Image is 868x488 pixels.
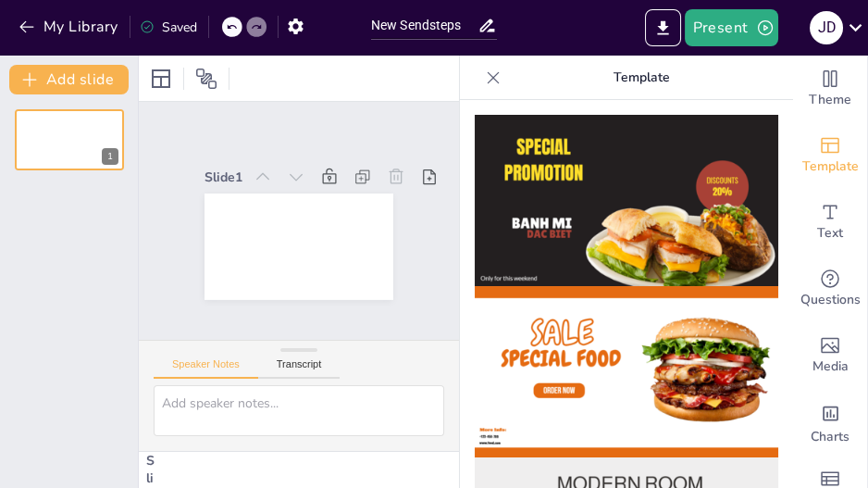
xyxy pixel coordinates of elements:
[154,358,258,379] button: Speaker Notes
[645,9,681,46] button: Export to PowerPoint
[685,9,777,46] button: Present
[793,122,867,189] div: Add ready made slides
[475,286,778,457] img: thumb-2.png
[817,223,843,244] span: Text
[258,358,341,379] button: Transcript
[195,68,217,90] span: Position
[102,148,118,165] div: 1
[812,357,849,377] span: Media
[793,56,867,122] div: Change the overall theme
[9,65,129,94] button: Add slide
[209,158,249,180] div: Slide 1
[793,256,867,322] div: Get real-time input from your audience
[475,115,778,286] img: thumb-1.png
[810,9,843,46] button: J D
[146,64,176,94] div: Layout
[811,427,849,447] span: Charts
[800,290,861,310] span: Questions
[793,189,867,256] div: Add text boxes
[809,90,851,110] span: Theme
[15,109,124,170] div: 1
[14,12,126,42] button: My Library
[140,19,197,36] div: Saved
[793,389,867,456] div: Add charts and graphs
[793,322,867,389] div: Add images, graphics, shapes or video
[810,11,843,44] div: J D
[802,156,859,177] span: Template
[508,56,775,100] p: Template
[371,12,477,39] input: Insert title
